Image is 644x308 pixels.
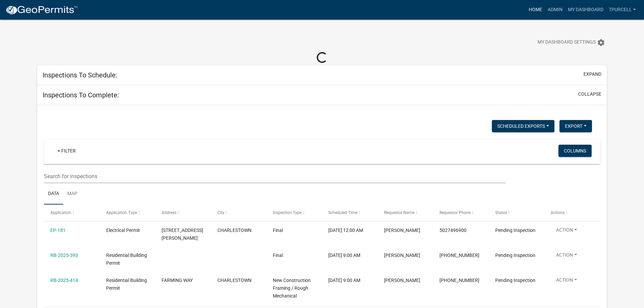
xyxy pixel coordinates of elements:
span: Address [162,210,176,215]
span: Actions [551,210,565,215]
h5: Inspections To Schedule: [43,71,117,79]
a: EP-181 [50,228,66,233]
span: 10/07/2025, 12:00 AM [328,228,363,233]
span: Pending Inspection [495,278,535,283]
span: Residential Building Permit [106,253,147,266]
a: Home [526,3,545,16]
button: Action [551,277,582,286]
input: Search for inspections [44,169,505,183]
button: Action [551,252,582,261]
span: CHARLESTOWN [217,278,252,283]
span: Pending Inspection [495,253,535,258]
h5: Inspections To Complete: [43,91,119,99]
span: Final [273,253,283,258]
button: Action [551,227,582,236]
datatable-header-cell: Inspection Type [266,205,322,221]
button: Export [559,120,592,132]
span: Pending Inspection [495,228,535,233]
span: 10/10/2025, 9:00 AM [328,253,360,258]
span: Electrical Permit [106,228,140,233]
span: Scheduled Time [328,210,357,215]
span: Requestor Phone [439,210,471,215]
datatable-header-cell: Requestor Phone [433,205,488,221]
a: Map [63,183,81,205]
span: 10/09/2025, 9:00 AM [328,278,360,283]
span: Requestor Name [384,210,414,215]
a: Data [44,183,63,205]
datatable-header-cell: Status [488,205,544,221]
span: New Construction Framing / Rough Mechanical [273,278,311,299]
span: (502)639-7309 [439,253,479,258]
span: Jenifer [384,228,420,233]
datatable-header-cell: Scheduled Time [322,205,377,221]
a: Admin [545,3,565,16]
span: My Dashboard Settings [538,39,596,47]
span: (502)639-7309 [439,278,479,283]
datatable-header-cell: Requestor Name [378,205,433,221]
a: RB-2025-414 [50,278,78,283]
span: 7720 BETHANY RD [162,228,203,241]
datatable-header-cell: Actions [544,205,600,221]
datatable-header-cell: Application Type [100,205,155,221]
span: Final [273,228,283,233]
span: Ross Burnell [384,278,420,283]
a: + Filter [52,145,81,157]
a: Tpurcell [606,3,639,16]
span: CHARLESTOWN [217,228,252,233]
span: Ross Burnell [384,253,420,258]
a: My Dashboard [565,3,606,16]
i: settings [597,39,605,47]
button: My Dashboard Settingssettings [532,36,611,49]
span: Application [50,210,71,215]
datatable-header-cell: Application [44,205,99,221]
span: 5027496900 [439,228,467,233]
button: Scheduled Exports [492,120,554,132]
datatable-header-cell: City [211,205,266,221]
span: City [217,210,224,215]
datatable-header-cell: Address [155,205,211,221]
button: expand [583,71,601,78]
span: Application Type [106,210,137,215]
button: collapse [578,91,601,98]
span: Residential Building Permit [106,278,147,291]
span: Status [495,210,507,215]
a: RB-2025-393 [50,253,78,258]
button: Columns [558,145,592,157]
span: FARMING WAY [162,278,193,283]
span: Inspection Type [273,210,302,215]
